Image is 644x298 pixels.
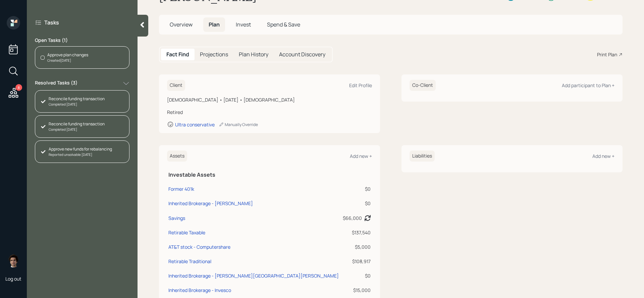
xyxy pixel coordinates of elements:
div: [DEMOGRAPHIC_DATA] • [DATE] • [DEMOGRAPHIC_DATA] [167,96,372,103]
label: Resolved Tasks ( 3 ) [35,79,77,87]
span: Invest [236,21,251,28]
label: Open Tasks ( 1 ) [35,37,129,44]
div: Retirable Traditional [168,258,211,265]
h5: Projections [200,51,228,58]
span: Overview [170,21,193,28]
h5: Fact Find [166,51,189,58]
img: harrison-schaefer-headshot-2.png [7,254,20,267]
label: Tasks [44,19,59,26]
div: Approve plan changes [47,52,88,58]
div: Reconcile funding transaction [49,96,105,102]
div: 8 [15,84,22,91]
div: Log out [5,276,21,282]
div: Manually Override [219,122,258,127]
div: Inherited Brokerage - [PERSON_NAME] [168,200,253,207]
div: $5,000 [342,243,371,250]
div: Add new + [592,153,614,159]
div: Savings [168,215,185,222]
h5: Plan History [239,51,268,58]
div: Add participant to Plan + [562,82,614,88]
div: Reported unsolvable [DATE] [49,152,112,157]
div: $0 [342,200,371,207]
h6: Assets [167,151,187,162]
div: $108,917 [342,258,371,265]
div: Retired [167,109,372,116]
div: $15,000 [342,287,371,294]
h5: Account Discovery [279,51,325,58]
div: Edit Profile [349,82,372,88]
div: Print Plan [597,51,617,58]
div: Completed [DATE] [49,102,105,107]
div: Former 401k [168,185,194,192]
span: Spend & Save [267,21,300,28]
div: Retirable Taxable [168,229,205,236]
div: $66,000 [343,215,362,222]
h6: Client [167,80,185,91]
div: Completed [DATE] [49,127,105,132]
div: Inherited Brokerage - [PERSON_NAME][GEOGRAPHIC_DATA][PERSON_NAME] [168,272,339,279]
div: Ultra conservative [175,121,215,128]
div: Approve new funds for rebalancing [49,146,112,152]
div: $0 [342,272,371,279]
div: Inherited Brokerage - Invesco [168,287,231,294]
div: Created [DATE] [47,58,88,63]
h5: Investable Assets [168,172,371,178]
h6: Liabilities [410,151,435,162]
div: AT&T stock - Computershare [168,243,230,250]
div: $0 [342,185,371,192]
div: Reconcile funding transaction [49,121,105,127]
span: Plan [209,21,220,28]
div: $137,540 [342,229,371,236]
div: Add new + [350,153,372,159]
h6: Co-Client [410,80,436,91]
